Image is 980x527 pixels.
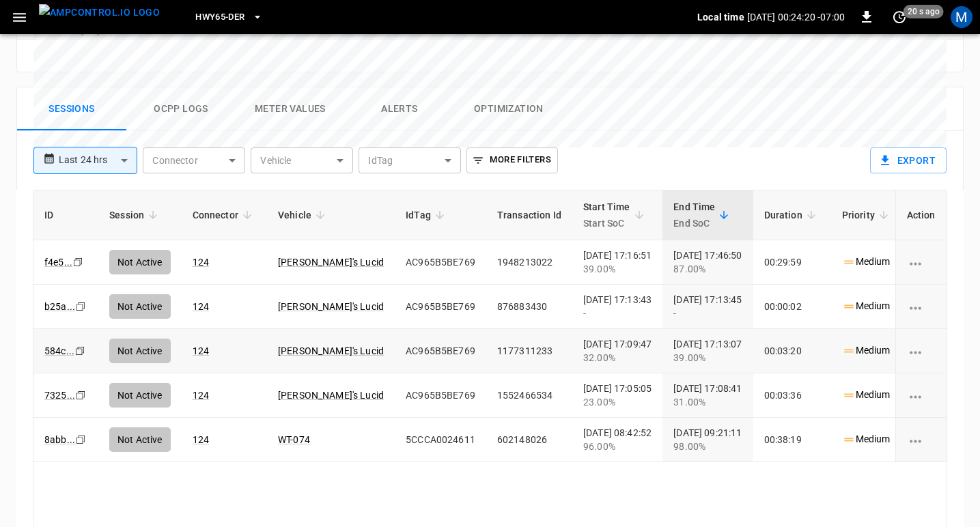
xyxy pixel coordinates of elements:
[583,426,652,453] div: [DATE] 08:42:52
[278,390,384,401] a: [PERSON_NAME]'s Lucid
[195,10,244,25] span: HWY65-DER
[74,388,88,403] div: copy
[17,87,126,131] button: Sessions
[395,418,486,462] td: 5CCCA0024611
[109,207,162,223] span: Session
[278,207,329,223] span: Vehicle
[345,87,454,131] button: Alerts
[907,388,936,402] div: charging session options
[673,199,733,231] span: End TimeEnd SoC
[39,4,160,21] img: ampcontrol.io logo
[697,10,744,24] p: Local time
[454,87,563,131] button: Optimization
[673,382,742,409] div: [DATE] 17:08:41
[583,440,652,453] div: 96.00%
[583,382,652,409] div: [DATE] 17:05:05
[109,383,171,408] div: Not Active
[753,418,831,462] td: 00:38:19
[764,207,820,223] span: Duration
[193,434,209,445] a: 124
[907,344,936,358] div: charging session options
[673,440,742,453] div: 98.00%
[753,373,831,418] td: 00:03:36
[907,433,936,446] div: charging session options
[888,6,910,28] button: set refresh interval
[59,147,137,173] div: Last 24 hrs
[907,300,936,313] div: charging session options
[842,432,891,446] p: Medium
[583,395,652,409] div: 23.00%
[278,434,310,445] a: WT-074
[33,190,98,240] th: ID
[673,395,742,409] div: 31.00%
[673,426,742,453] div: [DATE] 09:21:11
[406,207,449,223] span: IdTag
[486,418,572,462] td: 602148026
[895,190,947,240] th: Action
[583,199,630,231] div: Start Time
[193,390,209,401] a: 124
[951,6,972,28] div: profile-icon
[583,199,648,231] span: Start TimeStart SoC
[842,388,891,402] p: Medium
[673,215,715,231] p: End SoC
[190,4,268,31] button: HWY65-DER
[74,432,88,447] div: copy
[109,427,171,452] div: Not Active
[907,255,936,269] div: charging session options
[673,199,715,231] div: End Time
[842,207,893,223] span: Priority
[870,147,947,173] button: Export
[904,5,944,18] span: 20 s ago
[486,190,572,240] th: Transaction Id
[126,87,236,131] button: Ocpp logs
[193,207,256,223] span: Connector
[466,147,557,173] button: More Filters
[583,215,630,231] p: Start SoC
[486,373,572,418] td: 1552466534
[747,10,845,24] p: [DATE] 00:24:20 -07:00
[236,87,345,131] button: Meter Values
[395,373,486,418] td: AC965B5BE769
